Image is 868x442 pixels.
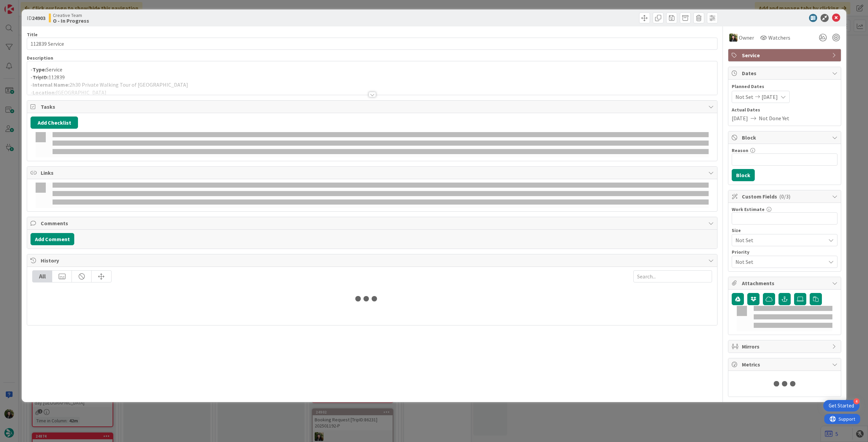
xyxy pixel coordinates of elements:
span: Tasks [41,103,705,111]
span: Not Set [735,235,822,245]
label: Work Estimate [732,206,765,212]
span: Description [27,55,53,61]
div: 4 [853,398,860,404]
input: Search... [633,270,712,282]
span: Mirrors [742,342,829,351]
span: Block [742,133,829,142]
label: Title [27,31,38,38]
span: Dates [742,69,829,77]
span: Planned Dates [732,83,837,90]
strong: Type: [33,66,46,73]
span: Support [14,1,31,9]
span: Not Set [735,257,822,267]
p: - Service [31,66,714,73]
div: Get Started [829,402,854,409]
span: Not Done Yet [759,114,789,122]
button: Add Checklist [31,117,78,129]
div: All [33,271,52,282]
span: Custom Fields [742,192,829,201]
span: Actual Dates [732,106,837,113]
label: Reason [732,147,748,153]
span: ID [27,14,45,22]
b: 24903 [32,15,45,21]
span: Links [41,169,705,177]
span: Owner [739,34,754,42]
img: BC [729,34,737,42]
span: Not Set [735,93,753,101]
button: Block [732,169,755,181]
span: Creative Team [53,13,89,18]
span: Comments [41,219,705,227]
span: Attachments [742,279,829,287]
span: Watchers [768,34,790,42]
span: Service [742,51,829,59]
span: [DATE] [762,93,778,101]
b: O - In Progress [53,18,89,23]
div: Priority [732,250,837,254]
strong: TripID: [33,74,48,81]
p: - 112839 [31,73,714,81]
div: Size [732,228,837,233]
input: type card name here... [27,38,717,50]
span: ( 0/3 ) [779,193,790,200]
span: [DATE] [732,114,748,122]
div: Open Get Started checklist, remaining modules: 4 [823,400,860,412]
span: History [41,256,705,265]
button: Add Comment [31,233,74,245]
span: Metrics [742,360,829,369]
